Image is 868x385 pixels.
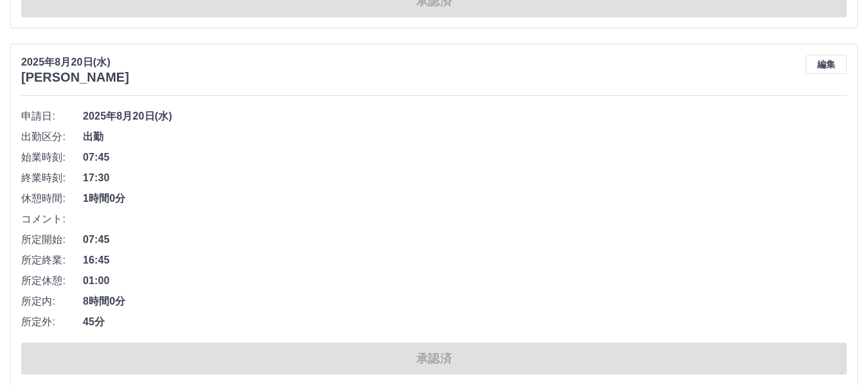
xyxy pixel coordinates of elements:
button: 編集 [806,55,847,74]
span: 申請日: [21,109,83,124]
span: 01:00 [83,273,847,289]
span: 8時間0分 [83,294,847,309]
span: 07:45 [83,232,847,247]
span: 所定内: [21,294,83,309]
span: 出勤区分: [21,129,83,145]
span: 16:45 [83,253,847,268]
span: 所定終業: [21,253,83,268]
p: 2025年8月20日(水) [21,55,129,70]
h3: [PERSON_NAME] [21,70,129,85]
span: 07:45 [83,150,847,165]
span: 終業時刻: [21,170,83,186]
span: 所定開始: [21,232,83,247]
span: 17:30 [83,170,847,186]
span: 出勤 [83,129,847,145]
span: 休憩時間: [21,191,83,206]
span: 所定外: [21,314,83,330]
span: コメント: [21,211,83,227]
span: 45分 [83,314,847,330]
span: 2025年8月20日(水) [83,109,847,124]
span: 所定休憩: [21,273,83,289]
span: 1時間0分 [83,191,847,206]
span: 始業時刻: [21,150,83,165]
